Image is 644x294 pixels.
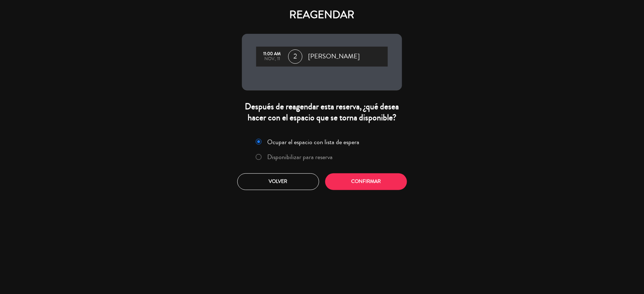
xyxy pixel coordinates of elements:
[268,154,333,160] label: Disponibilizar para reserva
[237,173,319,190] button: Volver
[242,9,402,21] h4: REAGENDAR
[288,49,302,64] span: 2
[260,52,285,57] div: 11:00 AM
[268,139,360,145] label: Ocupar el espacio con lista de espera
[242,101,402,123] div: Después de reagendar esta reserva, ¿qué desea hacer con el espacio que se torna disponible?
[308,51,360,62] span: [PERSON_NAME]
[260,57,285,62] div: nov., 11
[325,173,407,190] button: Confirmar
